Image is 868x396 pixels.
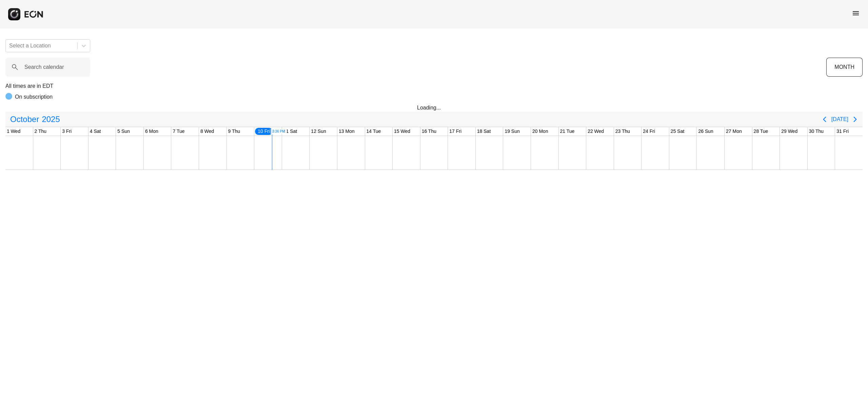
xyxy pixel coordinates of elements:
[254,127,273,136] div: 10 Fri
[171,127,186,136] div: 7 Tue
[61,127,73,136] div: 3 Fri
[669,127,686,136] div: 25 Sat
[697,127,714,136] div: 26 Sun
[420,127,438,136] div: 16 Thu
[365,127,382,136] div: 14 Tue
[5,82,863,90] p: All times are in EDT
[848,113,862,126] button: Next page
[417,104,451,112] div: Loading...
[476,127,492,136] div: 18 Sat
[826,58,863,77] button: MONTH
[818,113,831,126] button: Previous page
[88,127,102,136] div: 4 Sat
[24,63,64,71] label: Search calendar
[559,127,576,136] div: 21 Tue
[503,127,521,136] div: 19 Sun
[393,127,412,136] div: 15 Wed
[310,127,327,136] div: 12 Sun
[337,127,356,136] div: 13 Mon
[116,127,131,136] div: 5 Sun
[725,127,743,136] div: 27 Mon
[780,127,799,136] div: 29 Wed
[831,113,848,125] button: [DATE]
[199,127,215,136] div: 8 Wed
[6,113,64,126] button: October2025
[144,127,160,136] div: 6 Mon
[531,127,550,136] div: 20 Mon
[5,127,22,136] div: 1 Wed
[808,127,825,136] div: 30 Thu
[586,127,605,136] div: 22 Wed
[15,93,53,101] p: On subscription
[9,113,40,126] span: October
[282,127,298,136] div: 11 Sat
[33,127,48,136] div: 2 Thu
[835,127,850,136] div: 31 Fri
[852,9,860,17] span: menu
[227,127,242,136] div: 9 Thu
[614,127,631,136] div: 23 Thu
[40,113,61,126] span: 2025
[448,127,463,136] div: 17 Fri
[752,127,770,136] div: 28 Tue
[642,127,656,136] div: 24 Fri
